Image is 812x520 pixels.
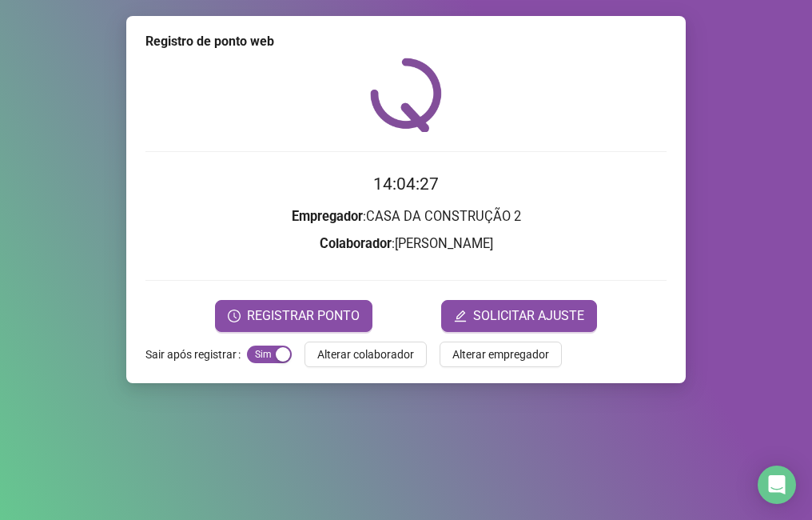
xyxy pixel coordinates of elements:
img: QRPoint [370,58,442,132]
h3: : [PERSON_NAME] [145,234,667,254]
div: Registro de ponto web [145,32,667,51]
div: Open Intercom Messenger [758,466,796,504]
strong: Colaborador [320,236,392,251]
span: SOLICITAR AJUSTE [473,306,584,326]
span: clock-circle [228,310,241,322]
strong: Empregador [292,209,363,224]
button: editSOLICITAR AJUSTE [441,300,597,332]
h3: : CASA DA CONSTRUÇÃO 2 [145,206,667,227]
span: REGISTRAR PONTO [247,306,360,326]
span: Alterar empregador [452,346,549,363]
button: Alterar empregador [440,342,562,367]
time: 14:04:27 [373,174,439,194]
button: Alterar colaborador [304,342,427,367]
span: Alterar colaborador [317,346,414,363]
label: Sair após registrar [145,342,247,367]
button: REGISTRAR PONTO [215,300,372,332]
span: edit [454,310,467,322]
